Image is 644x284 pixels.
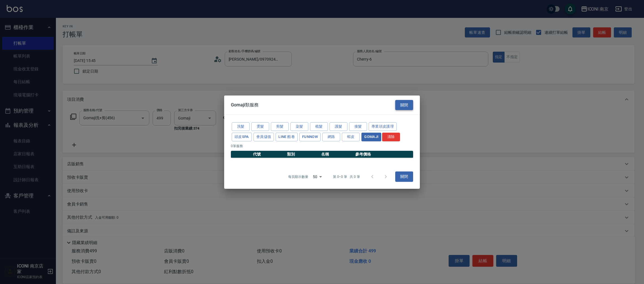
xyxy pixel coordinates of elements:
[286,151,320,158] th: 類別
[395,100,413,110] button: 關閉
[288,174,308,179] p: 每頁顯示數量
[251,122,269,131] button: 燙髮
[252,151,286,158] th: 代號
[333,174,360,179] p: 第 0–0 筆 共 0 筆
[369,122,397,131] button: 專業頭皮護理
[232,122,250,131] button: 洗髮
[349,122,367,131] button: 接髮
[254,133,274,141] button: 會員儲值
[320,151,354,158] th: 名稱
[232,133,252,141] button: 頭皮SPA
[290,122,308,131] button: 染髮
[311,169,324,184] div: 50
[231,102,259,108] span: Gomaji類服務
[310,122,328,131] button: 梳髮
[382,133,400,141] button: 清除
[276,133,298,141] button: LINE 酷卷
[330,122,347,131] button: 護髮
[271,122,289,131] button: 剪髮
[395,171,413,182] button: 關閉
[299,133,321,141] button: FUNNOW
[231,143,413,148] p: 0 筆服務
[361,133,381,141] button: Gomaji
[354,151,413,158] th: 參考價格
[342,133,360,141] button: 蝦皮
[322,133,340,141] button: 網路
